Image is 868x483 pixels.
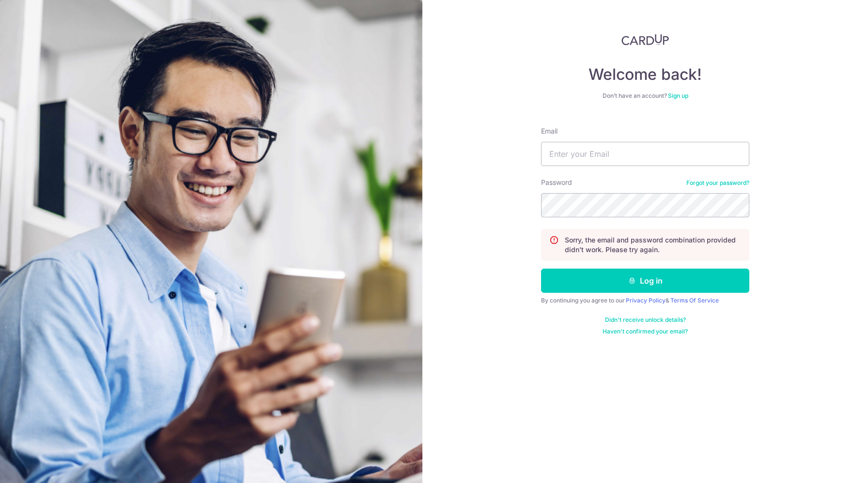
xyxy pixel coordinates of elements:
input: Enter your Email [541,142,749,166]
img: CardUp Logo [621,34,669,45]
label: Email [541,126,558,136]
div: By continuing you agree to our & [541,297,749,304]
a: Terms Of Service [670,297,719,304]
a: Forgot your password? [686,179,749,187]
label: Password [541,178,572,187]
button: Log in [541,269,749,293]
a: Didn't receive unlock details? [605,316,686,324]
a: Sign up [668,92,688,99]
a: Haven't confirmed your email? [603,328,688,335]
p: Sorry, the email and password combination provided didn't work. Please try again. [565,235,741,255]
div: Don’t have an account? [541,92,749,100]
h4: Welcome back! [541,65,749,84]
a: Privacy Policy [626,297,666,304]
